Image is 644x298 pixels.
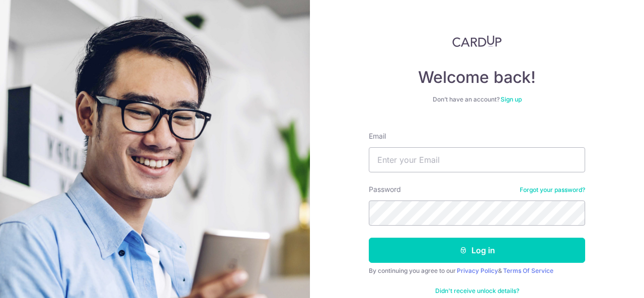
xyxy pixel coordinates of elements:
[503,267,553,274] a: Terms Of Service
[369,267,585,275] div: By continuing you agree to our &
[369,95,585,104] div: Don’t have an account?
[369,147,585,172] input: Enter your Email
[369,67,585,87] h4: Welcome back!
[435,287,519,295] a: Didn't receive unlock details?
[452,35,502,47] img: CardUp Logo
[501,95,522,103] a: Sign up
[369,238,585,263] button: Log in
[369,131,386,141] label: Email
[520,186,585,194] a: Forgot your password?
[369,184,401,194] label: Password
[457,267,498,274] a: Privacy Policy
